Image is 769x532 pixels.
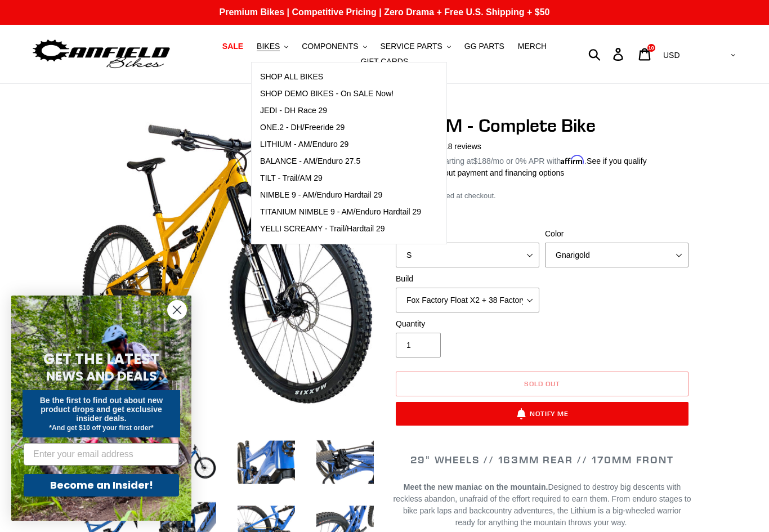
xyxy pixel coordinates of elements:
span: NEWS AND DEALS [46,367,157,385]
span: TILT - Trail/AM 29 [260,173,323,183]
a: TILT - Trail/AM 29 [252,170,430,187]
a: SALE [217,39,249,54]
span: BALANCE - AM/Enduro 27.5 [260,157,360,166]
a: See if you qualify - Learn more about Affirm Financing (opens in modal) [587,157,647,166]
span: JEDI - DH Race 29 [260,106,327,115]
a: YELLI SCREAMY - Trail/Hardtail 29 [252,221,430,238]
a: GG PARTS [459,39,510,54]
a: SHOP DEMO BIKES - On SALE Now! [252,86,430,102]
span: Sold out [524,379,560,388]
span: GET THE LATEST [43,349,159,369]
a: LITHIUM - AM/Enduro 29 [252,136,430,153]
span: *And get $10 off your first order* [49,424,153,432]
label: Build [396,273,539,285]
span: MERCH [518,42,547,51]
a: 10 [632,42,659,66]
button: Close dialog [167,300,187,320]
input: Enter your email address [24,443,179,466]
a: NIMBLE 9 - AM/Enduro Hardtail 29 [252,187,430,204]
span: Designed to destroy big descents with reckless abandon, unafraid of the effort required to earn t... [394,482,691,527]
button: BIKES [251,39,294,54]
span: GIFT CARDS [361,57,409,66]
span: GG PARTS [464,42,504,51]
button: SERVICE PARTS [374,39,456,54]
button: Notify Me [396,402,688,426]
div: calculated at checkout. [393,190,691,202]
span: . [625,518,627,527]
span: COMPONENTS [302,42,358,51]
span: SHOP ALL BIKES [260,72,323,82]
a: ONE.2 - DH/Freeride 29 [252,119,430,136]
a: MERCH [512,39,552,54]
span: $188 [473,157,491,166]
span: YELLI SCREAMY - Trail/Hardtail 29 [260,224,385,234]
span: 29" WHEELS // 163mm REAR // 170mm FRONT [410,453,673,466]
h1: LITHIUM - Complete Bike [393,115,691,136]
span: 10 [648,45,654,51]
button: COMPONENTS [296,39,372,54]
span: From enduro stages to bike park laps and backcountry adventures, the Lithium is a big-wheeled war... [403,494,691,527]
a: Learn more about payment and financing options [393,168,564,177]
label: Quantity [396,318,539,330]
span: SERVICE PARTS [380,42,442,51]
img: Load image into Gallery viewer, LITHIUM - Complete Bike [235,431,297,493]
span: NIMBLE 9 - AM/Enduro Hardtail 29 [260,190,382,200]
span: SHOP DEMO BIKES - On SALE Now! [260,89,394,99]
a: TITANIUM NIMBLE 9 - AM/Enduro Hardtail 29 [252,204,430,221]
button: Become an Insider! [24,474,179,497]
span: Be the first to find out about new product drops and get exclusive insider deals. [40,396,163,423]
span: BIKES [257,42,280,51]
a: BALANCE - AM/Enduro 27.5 [252,153,430,170]
button: Sold out [396,372,688,396]
b: Meet the new maniac on the mountain. [404,482,548,491]
span: LITHIUM - AM/Enduro 29 [260,140,348,149]
p: Starting at /mo or 0% APR with . [437,153,647,167]
img: Canfield Bikes [31,37,172,72]
span: TITANIUM NIMBLE 9 - AM/Enduro Hardtail 29 [260,207,421,217]
a: SHOP ALL BIKES [252,69,430,86]
a: GIFT CARDS [355,54,414,69]
img: Load image into Gallery viewer, LITHIUM - Complete Bike [314,431,376,493]
label: Color [545,228,688,240]
a: JEDI - DH Race 29 [252,102,430,119]
span: SALE [222,42,243,51]
span: ONE.2 - DH/Freeride 29 [260,123,345,132]
label: Size [396,228,539,240]
span: Affirm [561,155,584,164]
span: 18 reviews [444,142,481,151]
